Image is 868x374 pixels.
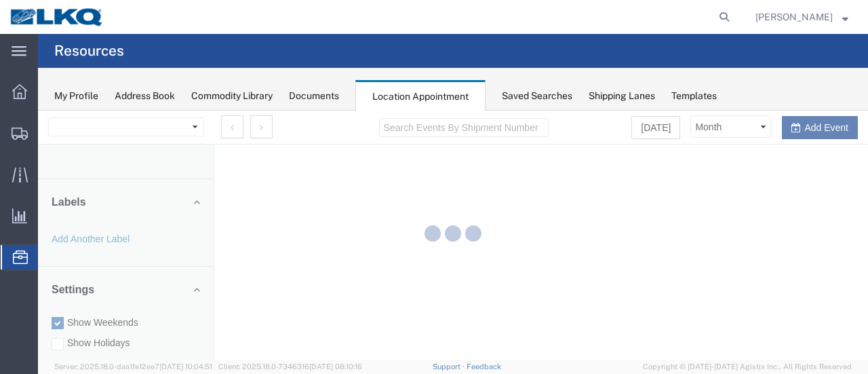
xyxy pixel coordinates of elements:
[54,34,124,68] h4: Resources
[355,80,486,111] div: Location Appointment
[433,362,467,371] a: Support
[755,10,833,24] span: Sopha Sam
[14,123,92,134] a: Add Another Label
[191,89,273,103] div: Commodity Library
[14,86,162,98] a: Labels
[643,361,852,373] span: Copyright © [DATE]-[DATE] Agistix Inc., All Rights Reserved
[341,7,511,26] input: Search Events By Shipment Number
[14,225,162,239] label: Show Holidays
[755,9,849,25] button: [PERSON_NAME]
[54,362,212,371] span: Server: 2025.18.0-daa1fe12ee7
[467,362,501,371] a: Feedback
[115,89,175,103] div: Address Book
[744,5,820,29] button: Add Event
[218,362,362,371] span: Client: 2025.18.0-7346316
[502,89,572,103] div: Saved Searches
[671,89,717,103] div: Templates
[9,7,104,27] img: logo
[14,173,162,185] a: Settings
[593,5,642,29] button: [DATE]
[14,205,162,219] label: Show Weekends
[589,89,655,103] div: Shipping Lanes
[159,362,212,371] span: [DATE] 10:04:51
[309,362,362,371] span: [DATE] 08:10:16
[54,89,98,103] div: My Profile
[289,89,339,103] div: Documents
